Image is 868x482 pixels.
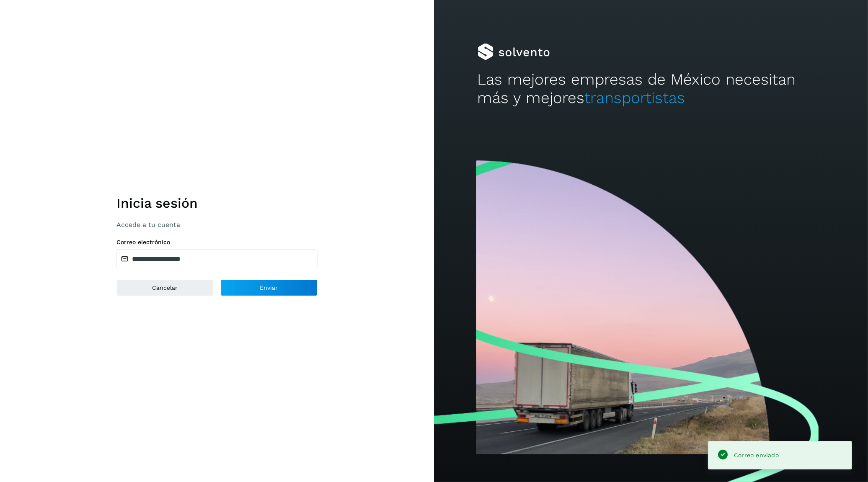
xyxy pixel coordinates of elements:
[585,89,685,107] span: transportistas
[116,221,318,229] p: Accede a tu cuenta
[116,279,214,296] button: Cancelar
[116,239,318,246] label: Correo electrónico
[152,285,178,291] span: Cancelar
[478,70,825,108] h2: Las mejores empresas de México necesitan más y mejores
[260,285,278,291] span: Enviar
[116,195,318,211] h1: Inicia sesión
[734,452,779,459] span: Correo enviado
[220,279,318,296] button: Enviar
